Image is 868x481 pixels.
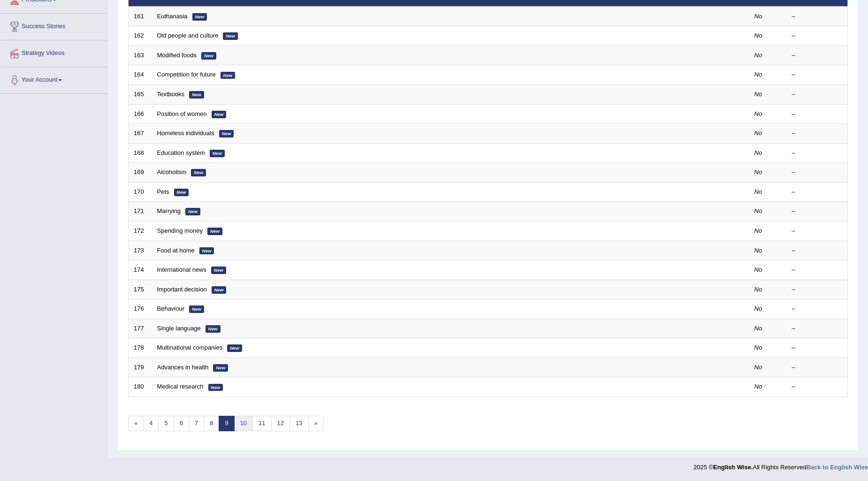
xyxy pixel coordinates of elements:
a: Multinational companies [157,344,222,351]
div: – [792,285,843,294]
a: 11 [252,416,271,431]
a: » [308,416,324,431]
div: – [792,382,843,391]
div: – [792,31,843,40]
a: Position of women [157,110,207,117]
div: – [792,188,843,197]
td: 163 [129,46,152,65]
div: – [792,305,843,313]
td: 167 [129,124,152,144]
a: 6 [174,416,189,431]
a: International news [157,266,207,273]
em: New [210,150,225,157]
a: Important decision [157,286,207,293]
td: 161 [129,7,152,26]
div: – [792,12,843,21]
em: No [754,91,762,98]
div: – [792,90,843,99]
a: Homeless individuals [157,130,214,137]
em: No [754,149,762,156]
em: New [174,189,189,196]
td: 164 [129,65,152,85]
em: No [754,286,762,293]
a: 8 [204,416,219,431]
td: 166 [129,104,152,124]
em: New [208,384,223,391]
em: No [754,325,762,332]
td: 176 [129,299,152,319]
a: « [128,416,144,431]
em: No [754,344,762,351]
a: 10 [234,416,253,431]
em: No [754,247,762,254]
em: New [221,72,236,79]
em: New [201,52,216,60]
a: Strategy Videos [0,40,107,64]
td: 179 [129,358,152,377]
em: New [219,130,234,137]
div: – [792,246,843,255]
div: – [792,168,843,177]
div: – [792,363,843,372]
a: 9 [219,416,234,431]
em: New [212,111,227,118]
a: Success Stories [0,14,107,37]
a: Food at home [157,247,195,254]
em: No [754,110,762,117]
em: New [207,228,222,235]
td: 174 [129,260,152,280]
a: Behaviour [157,305,185,312]
em: No [754,32,762,39]
em: New [192,13,207,21]
a: Pets [157,188,169,195]
div: – [792,129,843,138]
div: – [792,344,843,352]
div: – [792,110,843,119]
em: No [754,305,762,312]
em: New [206,325,221,333]
em: New [189,91,204,99]
em: No [754,207,762,214]
td: 178 [129,338,152,358]
em: New [211,267,226,274]
td: 162 [129,26,152,46]
strong: English Wise. [713,464,753,471]
em: No [754,52,762,59]
div: – [792,149,843,158]
em: No [754,383,762,390]
div: – [792,51,843,60]
em: New [189,305,204,313]
a: Medical research [157,383,204,390]
a: Euthanasia [157,13,188,20]
em: New [199,247,214,255]
em: No [754,71,762,78]
td: 177 [129,319,152,338]
em: New [223,32,238,40]
a: Alcoholism [157,168,187,176]
em: New [212,286,227,294]
a: 5 [158,416,174,431]
a: 13 [289,416,308,431]
em: No [754,364,762,371]
em: New [213,364,228,372]
a: Back to English Wise [807,464,868,471]
a: Spending money [157,227,203,234]
td: 172 [129,221,152,241]
a: Competition for future [157,71,216,78]
a: Your Account [0,67,107,91]
td: 168 [129,143,152,163]
a: 7 [189,416,204,431]
div: – [792,227,843,236]
td: 171 [129,202,152,221]
em: New [191,169,206,176]
em: New [227,344,242,352]
td: 175 [129,280,152,299]
em: New [185,208,200,215]
a: Education system [157,149,206,156]
a: Marrying [157,207,181,214]
div: – [792,207,843,216]
em: No [754,266,762,273]
em: No [754,188,762,195]
td: 169 [129,163,152,183]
